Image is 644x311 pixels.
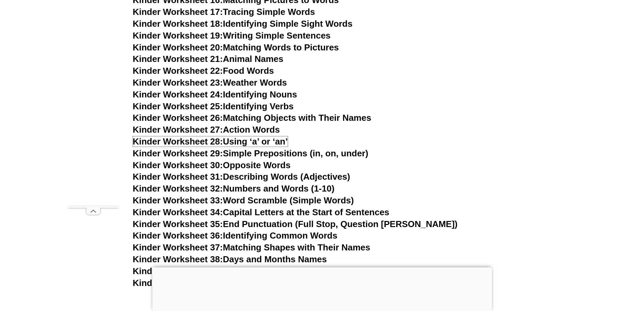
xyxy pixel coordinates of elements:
[133,125,280,135] a: Kinder Worksheet 27:Action Words
[133,7,223,17] span: Kinder Worksheet 17:
[133,66,223,76] span: Kinder Worksheet 22:
[133,136,223,147] span: Kinder Worksheet 28:
[68,16,119,206] iframe: Advertisement
[133,89,297,99] a: Kinder Worksheet 24:Identifying Nouns
[133,278,330,288] a: Kinder Worksheet 40:Simple Compound Words
[133,148,223,158] span: Kinder Worksheet 29:
[133,230,337,241] a: Kinder Worksheet 36:Identifying Common Words
[531,235,644,311] iframe: Chat Widget
[133,207,223,217] span: Kinder Worksheet 34:
[133,42,339,52] a: Kinder Worksheet 20:Matching Words to Pictures
[133,242,223,252] span: Kinder Worksheet 37:
[133,19,353,29] a: Kinder Worksheet 18:Identifying Simple Sight Words
[133,125,223,135] span: Kinder Worksheet 27:
[133,172,350,182] a: Kinder Worksheet 31:Describing Words (Adjectives)
[133,183,223,194] span: Kinder Worksheet 32:
[133,42,223,52] span: Kinder Worksheet 20:
[133,219,458,229] a: Kinder Worksheet 35:End Punctuation (Full Stop, Question [PERSON_NAME])
[133,66,274,76] a: Kinder Worksheet 22:Food Words
[133,195,354,205] a: Kinder Worksheet 33:Word Scramble (Simple Words)
[133,30,331,41] a: Kinder Worksheet 19:Writing Simple Sentences
[133,54,284,64] a: Kinder Worksheet 21:Animal Names
[133,183,335,194] a: Kinder Worksheet 32:Numbers and Words (1-10)
[133,266,284,276] a: Kinder Worksheet 39:Simple Plurals
[133,101,294,111] a: Kinder Worksheet 25:Identifying Verbs
[133,266,223,276] span: Kinder Worksheet 39:
[133,7,315,17] a: Kinder Worksheet 17:Tracing Simple Words
[152,267,492,309] iframe: Advertisement
[133,254,327,264] a: Kinder Worksheet 38:Days and Months Names
[133,19,223,29] span: Kinder Worksheet 18:
[133,160,223,170] span: Kinder Worksheet 30:
[133,113,223,123] span: Kinder Worksheet 26:
[133,242,371,252] a: Kinder Worksheet 37:Matching Shapes with Their Names
[133,160,291,170] a: Kinder Worksheet 30:Opposite Words
[133,77,287,88] a: Kinder Worksheet 23:Weather Words
[133,148,368,158] a: Kinder Worksheet 29:Simple Prepositions (in, on, under)
[133,89,223,99] span: Kinder Worksheet 24:
[133,172,223,182] span: Kinder Worksheet 31:
[133,77,223,88] span: Kinder Worksheet 23:
[133,30,223,41] span: Kinder Worksheet 19:
[133,101,223,111] span: Kinder Worksheet 25:
[133,113,372,123] a: Kinder Worksheet 26:Matching Objects with Their Names
[133,254,223,264] span: Kinder Worksheet 38:
[133,136,288,147] a: Kinder Worksheet 28:Using ‘a’ or ‘an’
[133,219,223,229] span: Kinder Worksheet 35:
[133,230,223,241] span: Kinder Worksheet 36:
[133,54,223,64] span: Kinder Worksheet 21:
[133,278,223,288] span: Kinder Worksheet 40:
[133,207,389,217] a: Kinder Worksheet 34:Capital Letters at the Start of Sentences
[133,195,223,205] span: Kinder Worksheet 33:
